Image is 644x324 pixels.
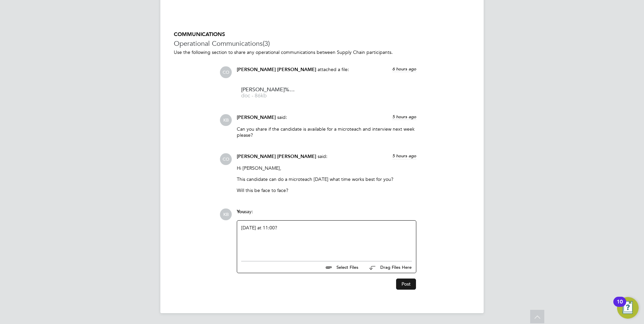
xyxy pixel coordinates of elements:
[241,87,295,98] a: [PERSON_NAME]%20ALEX%20HQ00028678 doc - 86kb
[392,114,416,120] span: 5 hours ago
[392,66,416,72] span: 6 hours ago
[277,114,287,120] span: said:
[237,115,276,120] span: [PERSON_NAME]
[318,153,327,159] span: said:
[617,297,639,319] button: Open Resource Center, 10 new notifications
[174,39,470,48] h3: Operational Communications
[220,208,232,220] span: KB
[396,279,416,289] button: Post
[220,66,232,78] span: CO
[237,165,416,171] p: Hi [PERSON_NAME],
[237,176,416,182] p: This candidate can do a microteach [DATE] what time works best for you?
[617,302,623,311] div: 10
[237,154,316,159] span: [PERSON_NAME] [PERSON_NAME]
[237,67,316,72] span: [PERSON_NAME] [PERSON_NAME]
[174,31,470,38] h5: COMMUNICATIONS
[241,225,412,254] div: [DATE] at 11:00?
[318,66,349,72] span: attached a file:
[237,126,416,138] p: Can you share if the candidate is available for a microteach and interview next week please?
[241,87,295,92] span: [PERSON_NAME]%20ALEX%20HQ00028678
[237,209,245,215] span: You
[241,93,295,98] span: doc - 86kb
[392,153,416,159] span: 5 hours ago
[174,49,470,55] p: Use the following section to share any operational communications between Supply Chain participants.
[220,114,232,126] span: KB
[220,153,232,165] span: CO
[364,260,412,274] button: Drag Files Here
[237,187,416,193] p: Will this be face to face?
[263,39,270,48] span: (3)
[237,208,416,220] div: say:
